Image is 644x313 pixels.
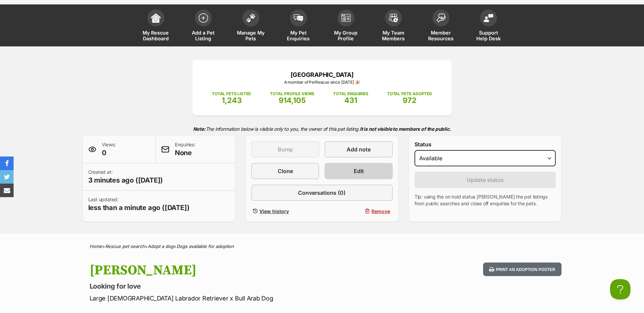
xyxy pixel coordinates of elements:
a: Edit [325,163,392,179]
span: My Team Members [378,30,409,41]
p: Enquiries: [175,141,196,158]
p: Looking for love [90,281,377,291]
label: Status [415,141,556,147]
strong: Note: [193,126,206,132]
p: TOTAL ENQUIRIES [333,91,368,97]
p: The information below is visible only to you, the owner of this pet listing. [83,122,562,136]
span: Member Resources [426,30,456,41]
span: My Group Profile [331,30,361,41]
span: Add a Pet Listing [188,30,219,41]
a: Rescue pet search [105,244,145,249]
img: team-members-icon-5396bd8760b3fe7c0b43da4ab00e1e3bb1a5d9ba89233759b79545d2d3fc5d0d.svg [389,14,398,22]
a: Add note [325,141,392,158]
span: View history [259,208,289,215]
button: Update status [415,172,556,188]
a: My Group Profile [322,6,370,46]
img: help-desk-icon-fdf02630f3aa405de69fd3d07c3f3aa587a6932b1a1747fa1d2bba05be0121f9.svg [484,14,493,22]
img: dashboard-icon-eb2f2d2d3e046f16d808141f083e7271f6b2e854fb5c12c21221c1fb7104beca.svg [151,13,161,23]
strong: It is not visible to members of the public. [360,126,451,132]
span: 0 [102,148,116,158]
span: Update status [467,176,504,184]
a: Add a Pet Listing [180,6,227,46]
a: My Pet Enquiries [275,6,322,46]
span: None [175,148,196,158]
span: Conversations (0) [298,189,346,197]
iframe: Help Scout Beacon - Open [610,279,630,299]
p: TOTAL PETS LISTED [212,91,251,97]
button: Remove [325,206,392,216]
p: TOTAL PETS ADOPTED [387,91,432,97]
span: less than a minute ago ([DATE]) [88,203,190,212]
a: Adopt a dog [148,244,173,249]
span: 972 [403,96,417,105]
span: Support Help Desk [473,30,504,41]
p: A member of PetRescue since [DATE] 🎉 [203,79,442,85]
span: Remove [371,208,390,215]
a: Support Help Desk [465,6,512,46]
p: Tip: using the on hold status [PERSON_NAME] the pet listings from public searches and close off e... [415,193,556,207]
p: Created at: [88,169,163,185]
p: Views: [102,141,116,158]
img: pet-enquiries-icon-7e3ad2cf08bfb03b45e93fb7055b45f3efa6380592205ae92323e6603595dc1f.svg [294,14,303,22]
a: View history [251,206,319,216]
h1: [PERSON_NAME] [90,263,377,278]
div: > > > [73,244,572,249]
a: Member Resources [417,6,465,46]
a: Manage My Pets [227,6,275,46]
span: Edit [354,167,364,175]
img: manage-my-pets-icon-02211641906a0b7f246fdf0571729dbe1e7629f14944591b6c1af311fb30b64b.svg [246,14,256,22]
span: Clone [278,167,293,175]
a: My Rescue Dashboard [132,6,180,46]
a: Conversations (0) [251,185,393,201]
img: add-pet-listing-icon-0afa8454b4691262ce3f59096e99ab1cd57d4a30225e0717b998d2c9b9846f56.svg [199,13,208,23]
a: Dogs available for adoption [177,244,234,249]
span: 1,243 [222,96,242,105]
span: 3 minutes ago ([DATE]) [88,175,163,185]
a: Home [90,244,102,249]
span: Add note [347,145,371,153]
img: group-profile-icon-3fa3cf56718a62981997c0bc7e787c4b2cf8bcc04b72c1350f741eb67cf2f40e.svg [341,14,351,22]
button: Bump [251,141,319,158]
img: consumer-privacy-logo.png [1,1,6,6]
button: Print an adoption poster [483,263,561,276]
p: Large [DEMOGRAPHIC_DATA] Labrador Retriever x Bull Arab Dog [90,294,377,303]
span: Manage My Pets [236,30,266,41]
span: My Pet Enquiries [283,30,314,41]
p: Last updated: [88,196,190,212]
span: 914,105 [279,96,306,105]
p: TOTAL PROFILE VIEWS [270,91,314,97]
span: My Rescue Dashboard [141,30,171,41]
a: Clone [251,163,319,179]
p: [GEOGRAPHIC_DATA] [203,70,442,79]
img: member-resources-icon-8e73f808a243e03378d46382f2149f9095a855e16c252ad45f914b54edf8863c.svg [436,13,446,22]
a: My Team Members [370,6,417,46]
span: Bump [278,145,293,153]
span: 431 [344,96,357,105]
